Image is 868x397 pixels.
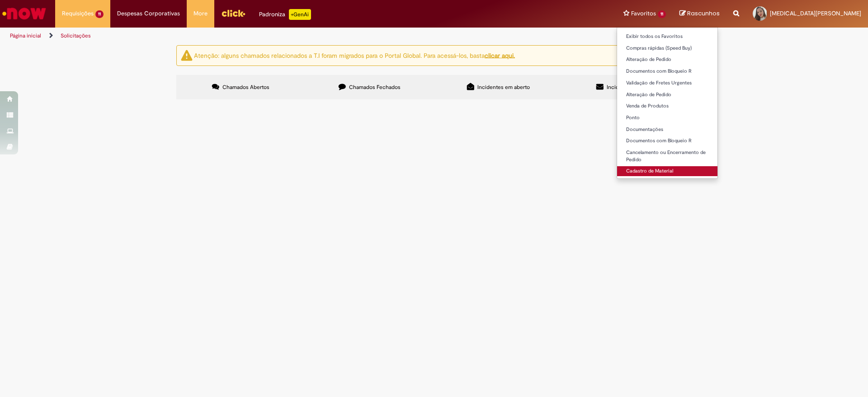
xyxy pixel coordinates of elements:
[617,27,718,179] ul: Favoritos
[259,9,311,20] div: Padroniza
[62,9,94,18] span: Requisições
[617,32,717,42] a: Exibir todos os Favoritos
[10,32,41,39] a: Página inicial
[193,9,208,18] span: More
[485,51,515,59] a: clicar aqui.
[617,166,717,176] a: Cadastro de Material
[607,84,658,91] span: Incidentes Fechados
[617,78,717,88] a: Validação de Fretes Urgentes
[7,28,572,44] ul: Trilhas de página
[631,9,656,18] span: Favoritos
[617,90,717,100] a: Alteração de Pedido
[289,9,311,20] p: +GenAi
[222,84,269,91] span: Chamados Abertos
[349,84,401,91] span: Chamados Fechados
[617,113,717,123] a: Ponto
[617,101,717,111] a: Venda de Produtos
[477,84,530,91] span: Incidentes em aberto
[617,66,717,76] a: Documentos com Bloqueio R
[617,55,717,65] a: Alteração de Pedido
[95,10,104,18] span: 11
[679,9,720,18] a: Rascunhos
[194,51,515,59] ng-bind-html: Atenção: alguns chamados relacionados a T.I foram migrados para o Portal Global. Para acessá-los,...
[617,136,717,146] a: Documentos com Bloqueio R
[770,9,861,17] span: [MEDICAL_DATA][PERSON_NAME]
[617,43,717,53] a: Compras rápidas (Speed Buy)
[221,6,245,20] img: click_logo_yellow_360x200.png
[61,32,91,39] a: Solicitações
[617,148,717,164] a: Cancelamento ou Encerramento de Pedido
[658,10,666,18] span: 11
[617,125,717,135] a: Documentações
[687,9,720,18] span: Rascunhos
[117,9,180,18] span: Despesas Corporativas
[1,5,47,23] img: ServiceNow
